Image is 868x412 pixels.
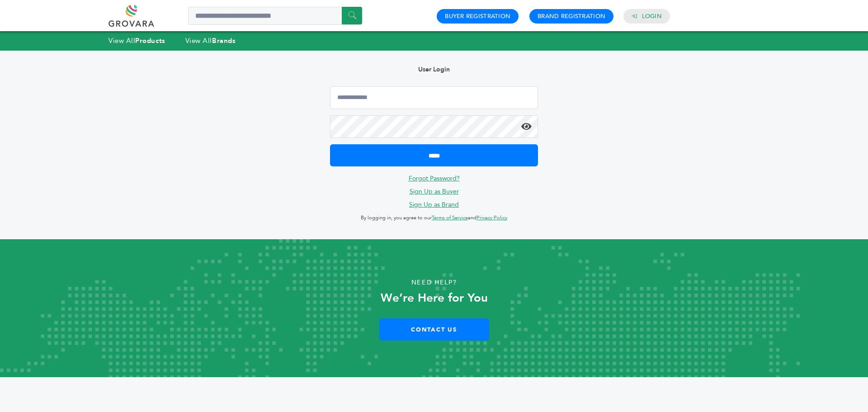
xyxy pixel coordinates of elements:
input: Password [330,115,538,138]
a: Sign Up as Brand [409,200,459,209]
p: Need Help? [43,276,825,289]
a: Privacy Policy [476,214,507,221]
input: Email Address [330,86,538,109]
p: By logging in, you agree to our and [330,213,538,223]
strong: Brands [212,36,236,45]
a: View AllBrands [185,36,236,45]
a: Contact Us [379,318,489,341]
a: Sign Up as Buyer [410,187,459,196]
a: Login [642,12,662,20]
strong: Products [135,36,165,45]
input: Search a product or brand... [188,7,362,25]
b: User Login [418,65,450,74]
a: View AllProducts [108,36,165,45]
a: Buyer Registration [445,12,510,20]
strong: We’re Here for You [381,290,488,306]
a: Terms of Service [432,214,468,221]
a: Brand Registration [538,12,605,20]
a: Forgot Password? [409,174,460,183]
